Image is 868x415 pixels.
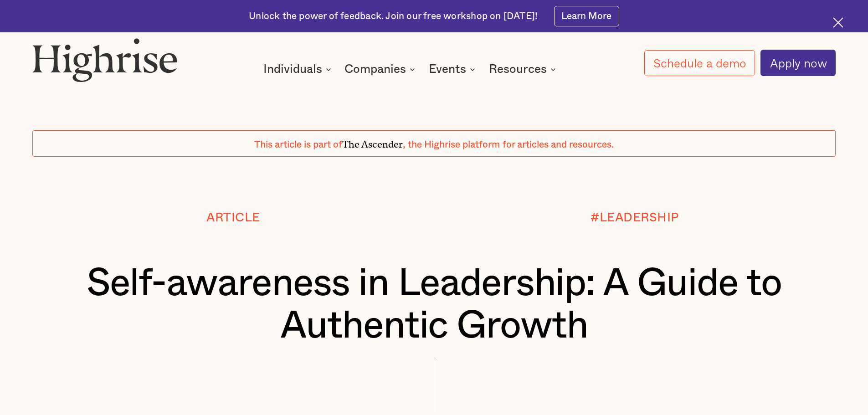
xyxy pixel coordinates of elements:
[344,64,418,75] div: Companies
[644,50,755,76] a: Schedule a demo
[263,64,334,75] div: Individuals
[489,64,547,75] div: Resources
[489,64,559,75] div: Resources
[760,50,836,76] a: Apply now
[554,6,619,26] a: Learn More
[263,64,322,75] div: Individuals
[403,140,614,149] span: , the Highrise platform for articles and resources.
[249,10,538,23] div: Unlock the power of feedback. Join our free workshop on [DATE]!
[342,136,403,148] span: The Ascender
[591,211,679,224] div: #LEADERSHIP
[206,211,260,224] div: Article
[66,262,802,348] h1: Self-awareness in Leadership: A Guide to Authentic Growth
[254,140,342,149] span: This article is part of
[32,38,177,82] img: Highrise logo
[429,64,478,75] div: Events
[833,17,843,28] img: Cross icon
[429,64,466,75] div: Events
[344,64,406,75] div: Companies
